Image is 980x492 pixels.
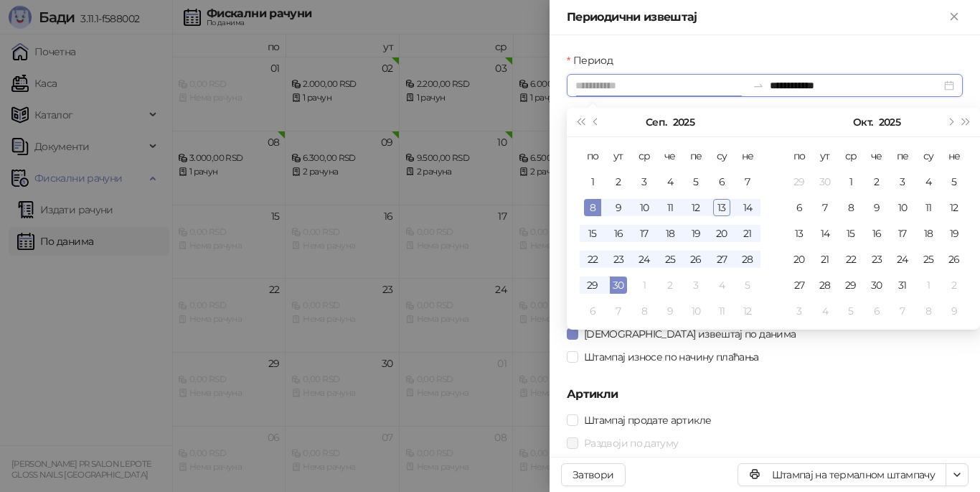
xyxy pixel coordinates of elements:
[864,246,890,272] td: 2025-10-23
[610,277,627,294] div: 30
[946,225,963,242] div: 19
[786,298,812,324] td: 2025-11-03
[683,221,709,246] td: 2025-09-19
[636,199,653,216] div: 10
[561,463,626,486] button: Затвори
[738,463,946,486] button: Штампај на термалном штампачу
[739,173,756,190] div: 7
[890,169,915,195] td: 2025-10-03
[816,173,834,190] div: 30
[580,143,606,169] th: по
[842,173,859,190] div: 1
[631,272,657,298] td: 2025-10-01
[941,298,967,324] td: 2025-11-09
[946,251,963,268] div: 26
[838,246,864,272] td: 2025-10-22
[812,298,838,324] td: 2025-11-04
[606,272,631,298] td: 2025-09-30
[580,298,606,324] td: 2025-10-06
[791,302,808,320] div: 3
[657,246,683,272] td: 2025-09-25
[683,169,709,195] td: 2025-09-05
[580,195,606,221] td: 2025-09-08
[946,173,963,190] div: 5
[868,277,885,294] div: 30
[739,199,756,216] div: 14
[735,169,760,195] td: 2025-09-07
[610,251,627,268] div: 23
[842,225,859,242] div: 15
[687,251,705,268] div: 26
[657,272,683,298] td: 2025-10-02
[941,246,967,272] td: 2025-10-26
[791,251,808,268] div: 20
[606,298,631,324] td: 2025-10-07
[683,298,709,324] td: 2025-10-10
[816,251,834,268] div: 21
[791,277,808,294] div: 27
[739,225,756,242] div: 21
[713,173,730,190] div: 6
[735,272,760,298] td: 2025-10-05
[812,169,838,195] td: 2025-09-30
[735,195,760,221] td: 2025-09-14
[709,246,735,272] td: 2025-09-27
[713,302,730,320] div: 11
[567,9,946,26] div: Периодични извештај
[946,302,963,320] div: 9
[864,272,890,298] td: 2025-10-30
[941,221,967,246] td: 2025-10-19
[673,108,694,136] button: Изабери годину
[588,108,604,136] button: Претходни месец (PageUp)
[584,302,601,320] div: 6
[853,108,872,136] button: Изабери месец
[567,52,621,68] label: Период
[657,143,683,169] th: че
[890,272,915,298] td: 2025-10-31
[657,298,683,324] td: 2025-10-09
[894,302,911,320] div: 7
[894,199,911,216] div: 10
[606,195,631,221] td: 2025-09-09
[786,246,812,272] td: 2025-10-20
[631,298,657,324] td: 2025-10-08
[838,272,864,298] td: 2025-10-29
[657,195,683,221] td: 2025-09-11
[636,251,653,268] div: 24
[575,78,747,93] input: Период
[868,302,885,320] div: 6
[739,251,756,268] div: 28
[838,221,864,246] td: 2025-10-15
[890,195,915,221] td: 2025-10-10
[631,169,657,195] td: 2025-09-03
[713,277,730,294] div: 4
[842,302,859,320] div: 5
[946,9,963,26] button: Close
[816,302,834,320] div: 4
[687,173,705,190] div: 5
[687,277,705,294] div: 3
[868,251,885,268] div: 23
[894,277,911,294] div: 31
[606,246,631,272] td: 2025-09-23
[735,221,760,246] td: 2025-09-21
[584,277,601,294] div: 29
[816,225,834,242] div: 14
[661,173,679,190] div: 4
[735,246,760,272] td: 2025-09-28
[791,173,808,190] div: 29
[864,169,890,195] td: 2025-10-02
[584,173,601,190] div: 1
[687,199,705,216] div: 12
[567,386,963,403] h5: Артикли
[610,302,627,320] div: 7
[915,221,941,246] td: 2025-10-18
[578,326,801,342] span: [DEMOGRAPHIC_DATA] извештај по данима
[941,272,967,298] td: 2025-11-02
[631,143,657,169] th: ср
[606,221,631,246] td: 2025-09-16
[812,272,838,298] td: 2025-10-28
[683,246,709,272] td: 2025-09-26
[915,169,941,195] td: 2025-10-04
[838,143,864,169] th: ср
